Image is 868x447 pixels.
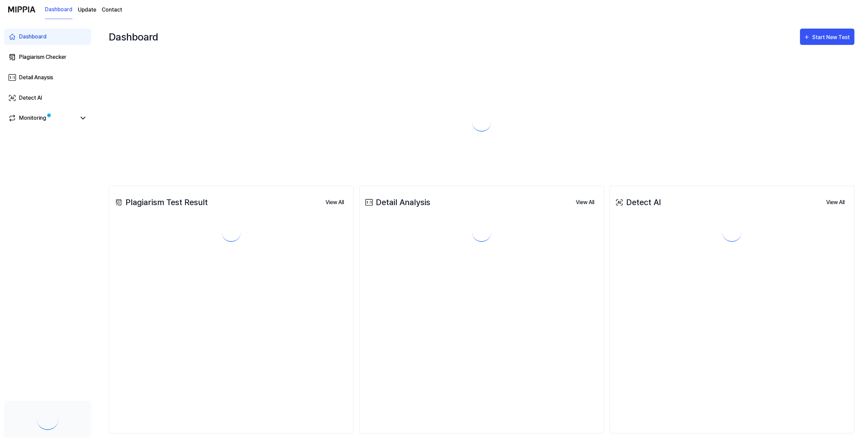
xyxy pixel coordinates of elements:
div: Detail Analysis [364,196,430,209]
a: Detect AI [4,90,91,106]
button: View All [821,196,850,209]
div: Detect AI [19,94,42,102]
button: View All [320,196,349,209]
button: Start New Test [800,29,854,45]
a: Detail Anaysis [4,69,91,86]
div: Monitoring [19,114,46,122]
div: Plagiarism Checker [19,53,66,61]
a: Dashboard [45,0,72,19]
div: Dashboard [19,33,47,41]
div: Detail Anaysis [19,73,53,82]
div: Plagiarism Test Result [113,196,208,209]
div: Detect AI [614,196,661,209]
div: Dashboard [109,26,158,48]
a: Contact [102,6,122,14]
div: Start New Test [812,33,851,42]
a: Dashboard [4,29,91,45]
a: Monitoring [8,114,76,122]
a: Plagiarism Checker [4,49,91,65]
button: View All [570,196,600,209]
a: Update [78,6,96,14]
